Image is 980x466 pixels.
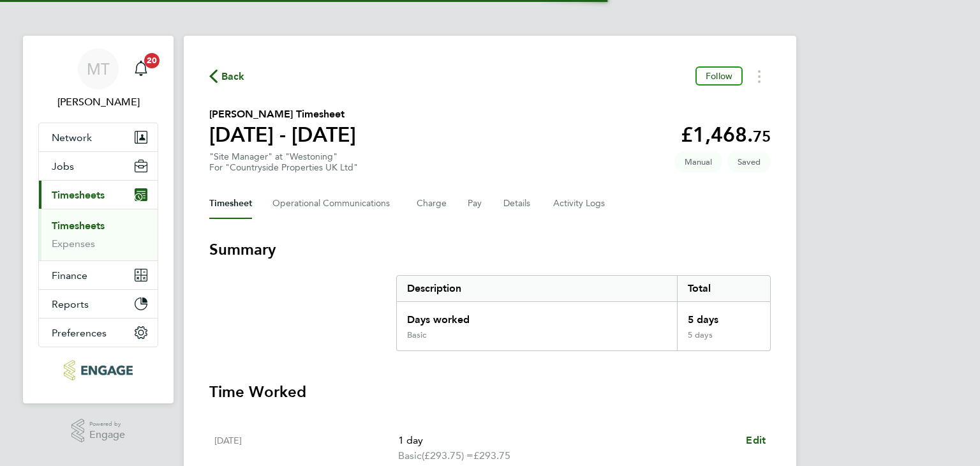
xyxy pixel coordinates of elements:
div: 5 days [677,330,770,350]
span: MT [87,61,110,77]
button: Details [503,188,533,219]
button: Jobs [39,152,158,180]
img: acr-ltd-logo-retina.png [64,360,132,380]
div: Description [397,276,677,301]
a: Powered byEngage [71,419,126,443]
span: Jobs [52,160,74,172]
span: This timesheet was manually created. [674,151,722,172]
span: Back [221,69,245,84]
a: Expenses [52,237,95,250]
button: Timesheet [209,188,252,219]
span: Engage [89,430,125,440]
span: Powered by [89,419,125,430]
div: Timesheets [39,209,158,260]
div: Summary [396,275,771,351]
button: Charge [417,188,447,219]
app-decimal: £1,468. [681,123,771,147]
span: Finance [52,269,87,282]
a: Edit [746,433,766,448]
span: 20 [144,53,160,68]
button: Back [209,68,245,84]
span: Reports [52,298,89,310]
div: [DATE] [214,433,398,463]
span: 75 [753,127,771,146]
span: Follow [706,70,732,82]
span: Network [52,132,92,144]
span: Basic [398,448,422,463]
button: Timesheets Menu [748,66,771,86]
button: Pay [468,188,483,219]
a: Timesheets [52,220,105,232]
div: Total [677,276,770,301]
h1: [DATE] - [DATE] [209,122,356,147]
button: Finance [39,261,158,289]
span: Edit [746,434,766,446]
a: MT[PERSON_NAME] [38,49,158,110]
div: For "Countryside Properties UK Ltd" [209,162,358,173]
nav: Main navigation [23,36,174,403]
button: Timesheets [39,181,158,209]
a: 20 [128,49,154,89]
button: Activity Logs [553,188,607,219]
button: Follow [695,66,743,86]
h3: Time Worked [209,382,771,402]
div: "Site Manager" at "Westoning" [209,151,358,173]
button: Preferences [39,319,158,347]
span: £293.75 [473,449,510,462]
div: Days worked [397,302,677,330]
p: 1 day [398,433,736,448]
button: Reports [39,290,158,318]
h2: [PERSON_NAME] Timesheet [209,107,356,122]
span: Timesheets [52,189,105,201]
h3: Summary [209,239,771,260]
div: 5 days [677,302,770,330]
span: This timesheet is Saved. [727,151,771,172]
button: Operational Communications [272,188,396,219]
span: (£293.75) = [422,449,473,462]
button: Network [39,123,158,151]
div: Basic [407,330,426,340]
span: Martina Taylor [38,94,158,110]
span: Preferences [52,327,107,339]
a: Go to home page [38,360,158,380]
